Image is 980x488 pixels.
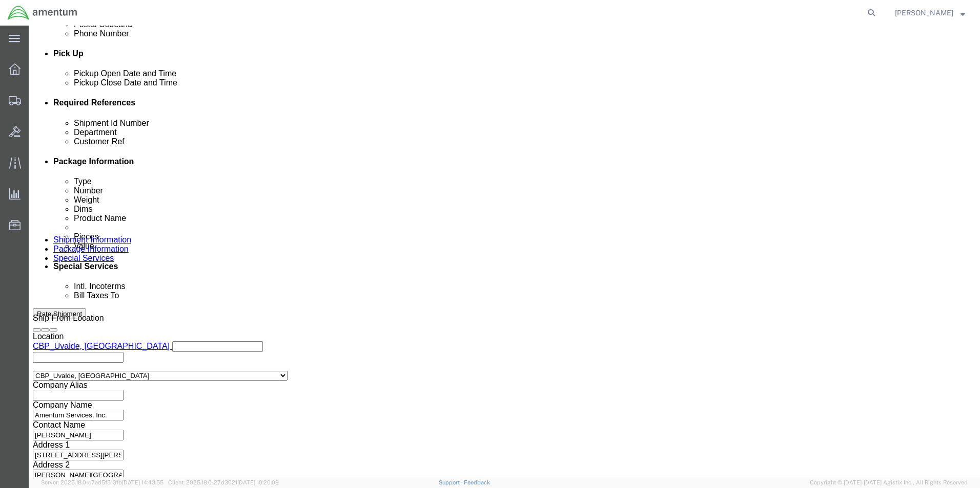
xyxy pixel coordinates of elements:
[810,478,968,487] span: Copyright © [DATE]-[DATE] Agistix Inc., All Rights Reserved
[168,479,279,485] span: Client: 2025.18.0-27d3021
[464,479,490,485] a: Feedback
[237,479,279,485] span: [DATE] 10:20:09
[895,7,953,18] span: Valentin Ortega
[439,479,464,485] a: Support
[7,5,78,20] img: logo
[122,479,164,485] span: [DATE] 14:43:55
[894,7,966,19] button: [PERSON_NAME]
[41,479,164,485] span: Server: 2025.18.0-c7ad5f513fb
[29,26,980,477] iframe: FS Legacy Container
